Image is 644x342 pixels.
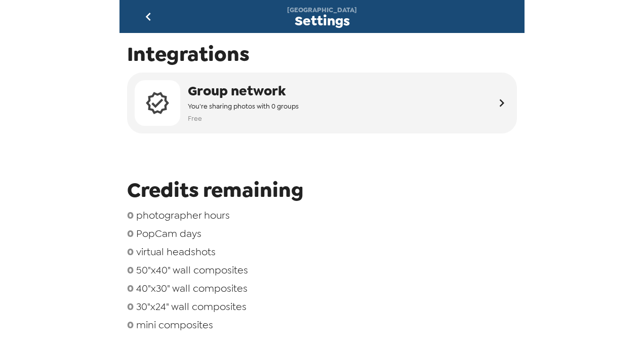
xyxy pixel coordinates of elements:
span: 0 [127,318,134,331]
span: 0 [127,282,134,295]
span: You're sharing photos with 0 groups [188,100,299,112]
span: Group network [188,82,299,100]
span: 0 [127,227,134,240]
span: virtual headshots [136,245,216,258]
span: Settings [295,14,350,28]
span: mini composites [136,318,213,331]
span: photographer hours [136,209,230,222]
span: 0 [127,209,134,222]
span: PopCam days [136,227,202,240]
span: Free [188,113,299,124]
span: 0 [127,245,134,258]
button: Group networkYou're sharing photos with 0 groupsFree [127,73,517,133]
span: 30"x24" wall composites [136,300,247,313]
span: Credits remaining [127,177,517,203]
span: 50"x40" wall composites [136,263,248,277]
span: [GEOGRAPHIC_DATA] [287,6,357,14]
span: Integrations [127,41,517,67]
span: 0 [127,300,134,313]
span: 40"x30" wall composites [136,282,248,295]
span: 0 [127,263,134,277]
